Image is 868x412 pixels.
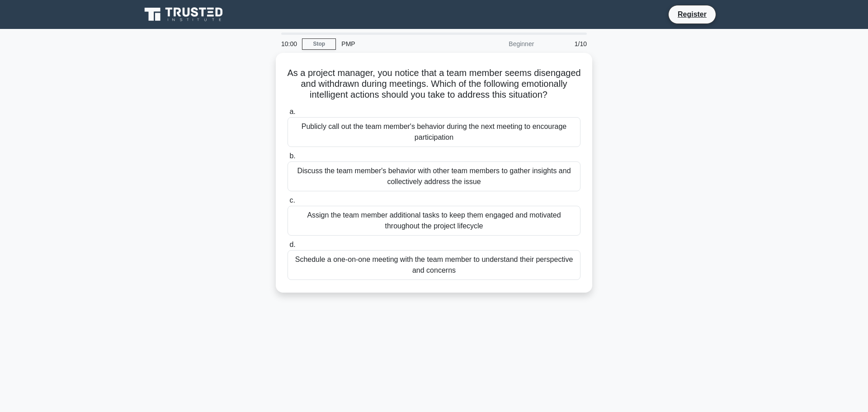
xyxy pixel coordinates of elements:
[288,161,580,191] div: Discuss the team member's behavior with other team members to gather insights and collectively ad...
[276,35,302,53] div: 10:00
[460,35,539,53] div: Beginner
[539,35,592,53] div: 1/10
[289,196,295,204] span: c.
[288,250,580,280] div: Schedule a one-on-one meeting with the team member to understand their perspective and concerns
[289,241,295,248] span: d.
[302,38,336,50] a: Stop
[336,35,460,53] div: PMP
[289,108,295,115] span: a.
[287,67,581,101] h5: As a project manager, you notice that a team member seems disengaged and withdrawn during meeting...
[288,117,580,147] div: Publicly call out the team member's behavior during the next meeting to encourage participation
[672,9,712,20] a: Register
[289,152,295,160] span: b.
[288,206,580,236] div: Assign the team member additional tasks to keep them engaged and motivated throughout the project...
